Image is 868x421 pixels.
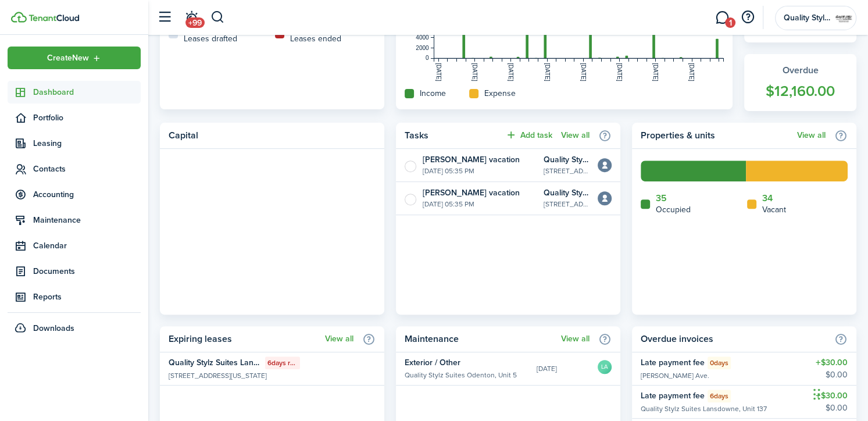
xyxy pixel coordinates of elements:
[405,129,499,142] home-widget-title: Tasks
[47,54,89,62] span: Create New
[656,204,691,216] home-widget-title: Occupied
[290,33,341,45] home-widget-title: Leases ended
[544,199,589,209] p: [STREET_ADDRESS]
[641,404,787,414] widget-list-item-description: Quality Stylz Suites Lansdowne, Unit 137
[710,358,728,368] span: 0 days
[641,332,828,346] home-widget-title: Overdue invoices
[169,356,262,369] widget-list-item-title: Quality Stylz Suites Lansdowne, Unit 120/121
[169,332,319,346] home-widget-title: Expiring leases
[656,193,667,204] a: 35
[835,9,853,27] img: Quality Stylz Salon Suites
[33,291,141,303] span: Reports
[169,370,300,381] widget-list-item-description: [STREET_ADDRESS][US_STATE]
[8,286,141,308] a: Reports
[33,214,141,226] span: Maintenance
[711,3,733,33] a: Messaging
[471,63,478,81] tspan: [DATE]
[169,129,370,142] home-widget-title: Capital
[756,63,845,77] widget-stats-title: Overdue
[784,14,830,22] span: Quality Stylz Salon Suites
[423,199,474,209] time: [DATE] 05:35 PM
[405,370,528,380] widget-list-item-description: Quality Stylz Suites Odenton, Unit 5
[725,17,735,28] span: 1
[544,154,589,166] p: Quality Stylz Suites Odenton
[416,34,429,41] tspan: 4000
[33,265,141,277] span: Documents
[33,137,141,149] span: Leasing
[8,81,141,104] a: Dashboard
[405,356,528,369] widget-list-item-title: Exterior / Other
[641,129,791,142] home-widget-title: Properties & units
[561,131,590,140] a: View all
[738,8,758,27] button: Open resource center
[405,332,555,346] home-widget-title: Maintenance
[33,112,141,124] span: Portfolio
[416,44,429,51] tspan: 2000
[325,334,353,344] a: View all
[756,80,845,102] widget-stats-count: $12,160.00
[33,322,74,334] span: Downloads
[641,370,769,381] widget-list-item-description: [PERSON_NAME] Ave.
[744,54,856,111] a: Overdue$12,160.00
[33,188,141,201] span: Accounting
[508,63,514,81] tspan: [DATE]
[598,360,612,374] avatar-text: LA
[267,358,298,368] span: 6 days remaining
[184,33,237,45] home-widget-title: Leases drafted
[561,334,590,344] a: View all
[423,187,520,199] widget-list-item-title: [PERSON_NAME] vacation
[166,155,378,259] iframe: stripe-connect-ui-layer-stripe-connect-capital-financing-promotion
[537,363,557,374] time: [DATE]
[641,356,705,369] widget-list-item-title: Late payment fee
[762,193,773,204] a: 34
[544,63,550,81] tspan: [DATE]
[641,390,705,402] widget-list-item-title: Late payment fee
[797,131,826,140] a: View all
[185,17,205,28] span: +99
[210,8,225,27] button: Search
[762,204,786,216] home-widget-title: Vacant
[816,356,848,369] p: $30.00
[652,63,659,81] tspan: [DATE]
[426,55,429,61] tspan: 0
[435,63,442,81] tspan: [DATE]
[710,391,728,401] span: 6 days
[544,187,589,199] p: Quality Stylz Suites Odenton
[813,377,820,412] div: Drag
[616,63,623,81] tspan: [DATE]
[153,6,176,28] button: Open sidebar
[580,63,587,81] tspan: [DATE]
[180,3,202,33] a: Notifications
[423,154,520,166] widget-list-item-title: [PERSON_NAME] vacation
[423,166,474,176] time: [DATE] 05:35 PM
[8,47,141,69] button: Open menu
[33,163,141,175] span: Contacts
[544,166,589,176] p: [STREET_ADDRESS]
[505,129,552,142] button: Add task
[688,63,695,81] tspan: [DATE]
[484,87,516,99] home-widget-title: Expense
[33,86,141,98] span: Dashboard
[810,365,868,421] iframe: Chat Widget
[33,240,141,252] span: Calendar
[11,12,27,23] img: TenantCloud
[420,87,446,99] home-widget-title: Income
[28,15,79,22] img: TenantCloud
